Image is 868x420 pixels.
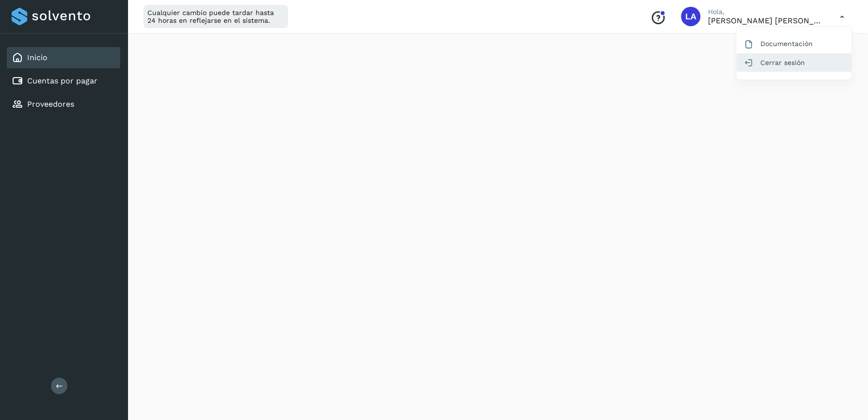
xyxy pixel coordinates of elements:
div: Cerrar sesión [737,53,852,72]
div: Documentación [737,34,852,53]
a: Proveedores [27,99,74,109]
a: Inicio [27,53,48,62]
div: Proveedores [7,94,120,115]
div: Cuentas por pagar [7,70,120,92]
a: Cuentas por pagar [27,76,97,85]
div: Inicio [7,47,120,68]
